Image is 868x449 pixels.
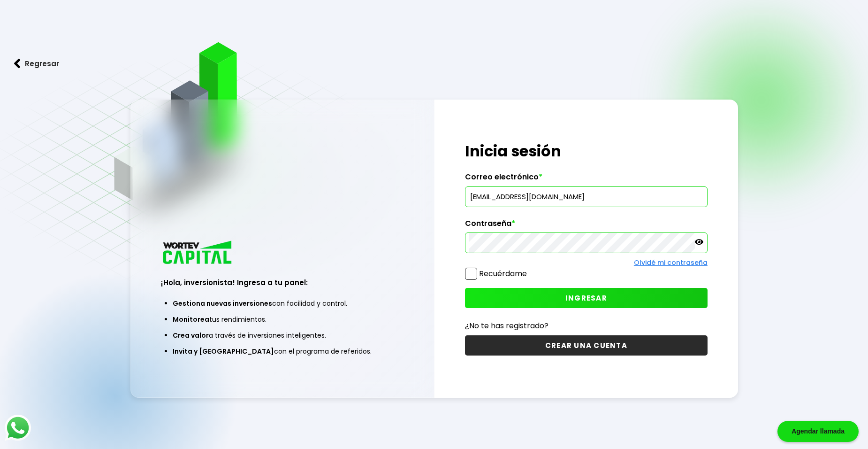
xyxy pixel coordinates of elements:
[465,320,708,332] p: ¿No te has registrado?
[5,415,31,441] img: logos_whatsapp-icon.242b2217.svg
[161,240,235,267] img: logo_wortev_capital
[173,299,272,308] span: Gestiona nuevas inversiones
[465,219,708,233] label: Contraseña
[465,335,708,356] button: CREAR UNA CUENTA
[173,315,209,324] span: Monitorea
[173,347,274,356] span: Invita y [GEOGRAPHIC_DATA]
[173,331,209,340] span: Crea valor
[465,140,708,163] h1: Inicia sesión
[634,258,708,267] a: Olvidé mi contraseña
[469,187,703,207] input: hola@wortev.capital
[565,293,607,303] span: INGRESAR
[777,421,859,442] div: Agendar llamada
[479,268,527,279] label: Recuérdame
[465,172,708,186] label: Correo electrónico
[173,327,392,343] li: a través de inversiones inteligentes.
[14,59,21,69] img: flecha izquierda
[465,320,708,356] a: ¿No te has registrado?CREAR UNA CUENTA
[173,295,392,311] li: con facilidad y control.
[173,343,392,359] li: con el programa de referidos.
[161,277,404,288] h3: ¡Hola, inversionista! Ingresa a tu panel:
[465,288,708,308] button: INGRESAR
[173,311,392,327] li: tus rendimientos.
